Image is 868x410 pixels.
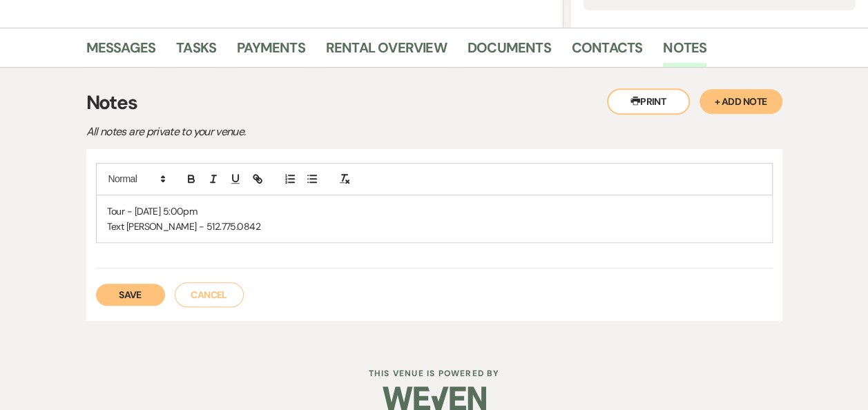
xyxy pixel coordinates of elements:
a: Rental Overview [326,37,447,67]
a: Documents [467,37,551,67]
p: All notes are private to your venue. [86,123,570,141]
p: Text [PERSON_NAME] - 512.775.0842 [107,219,762,234]
button: Save [96,284,165,306]
p: Tour - [DATE] 5:00pm [107,204,762,219]
button: Cancel [175,282,244,307]
a: Payments [237,37,305,67]
a: Contacts [572,37,643,67]
button: Print [607,88,690,115]
a: Messages [86,37,156,67]
a: Tasks [176,37,216,67]
button: + Add Note [700,89,782,114]
h3: Notes [86,88,782,117]
a: Notes [663,37,706,67]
